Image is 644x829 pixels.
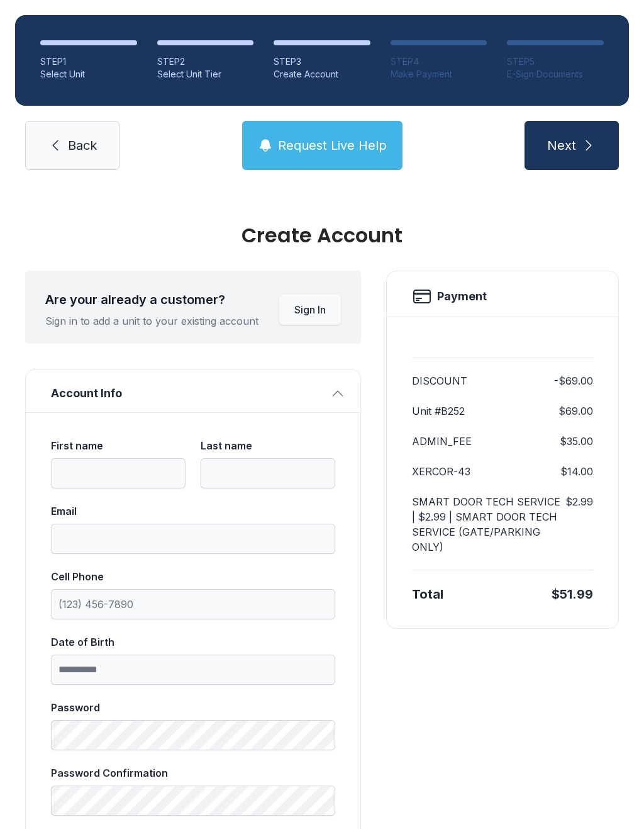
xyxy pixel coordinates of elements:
[278,137,387,154] span: Request Live Help
[437,288,487,305] h2: Payment
[391,55,487,68] div: STEP 4
[51,589,335,619] input: Cell Phone
[51,634,335,650] div: Date of Birth
[25,225,619,245] div: Create Account
[51,438,186,453] div: First name
[560,464,593,479] dd: $14.00
[157,68,254,81] div: Select Unit Tier
[51,524,335,554] input: Email
[51,765,335,781] div: Password Confirmation
[274,55,370,68] div: STEP 3
[507,55,604,68] div: STEP 5
[507,68,604,81] div: E-Sign Documents
[26,369,360,412] button: Account Info
[40,68,137,81] div: Select Unit
[560,434,593,449] dd: $35.00
[51,458,186,488] input: First name
[274,68,370,81] div: Create Account
[201,438,335,453] div: Last name
[412,434,472,449] dt: ADMIN_FEE
[51,786,335,816] input: Password Confirmation
[45,313,258,329] div: Sign in to add a unit to your existing account
[412,494,560,555] dt: SMART DOOR TECH SERVICE | $2.99 | SMART DOOR TECH SERVICE (GATE/PARKING ONLY)
[412,373,467,388] dt: DISCOUNT
[157,55,254,68] div: STEP 2
[201,458,335,488] input: Last name
[45,291,258,308] div: Are your already a customer?
[51,569,335,584] div: Cell Phone
[412,403,465,419] dt: Unit #B252
[412,464,470,479] dt: XERCOR-43
[565,494,593,555] dd: $2.99
[558,403,593,419] dd: $69.00
[391,68,487,81] div: Make Payment
[51,504,335,519] div: Email
[51,655,335,685] input: Date of Birth
[51,700,335,715] div: Password
[40,55,137,68] div: STEP 1
[51,720,335,750] input: Password
[51,385,325,402] span: Account Info
[68,137,97,154] span: Back
[294,302,326,317] span: Sign In
[412,585,443,603] div: Total
[554,373,593,388] dd: -$69.00
[552,585,593,603] div: $51.99
[547,137,576,154] span: Next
